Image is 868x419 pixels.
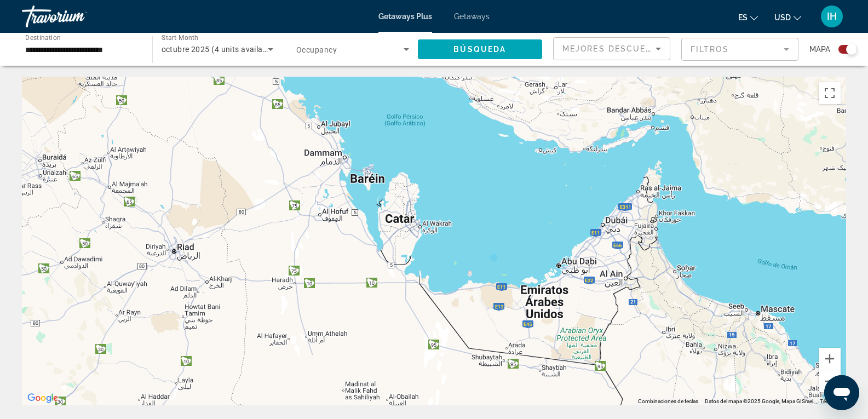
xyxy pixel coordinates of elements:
a: Términos (se abre en una nueva pestaña) [820,398,843,404]
mat-select: Sort by [562,42,661,55]
a: Abre esta zona en Google Maps (se abre en una nueva ventana) [25,391,61,405]
button: Ampliar [819,348,841,370]
button: Combinaciones de teclas [638,398,698,405]
span: Búsqueda [453,45,506,54]
button: User Menu [818,5,846,28]
button: Filter [681,37,798,61]
a: Getaways [454,12,490,21]
span: USD [774,13,791,22]
span: octubre 2025 (4 units available) [162,45,277,54]
span: es [738,13,748,22]
span: Start Month [162,34,198,42]
span: Datos del mapa ©2025 Google, Mapa GISrael [705,398,813,404]
span: Mejores descuentos [562,44,672,53]
a: Travorium [22,2,131,31]
button: Búsqueda [418,39,543,59]
button: Reducir [819,370,841,392]
span: Destination [25,33,61,41]
img: Google [25,391,61,405]
button: Change currency [774,9,801,25]
span: Occupancy [296,45,337,54]
span: Mapa [809,42,830,57]
a: Getaways Plus [378,12,432,21]
button: Cambiar a la vista en pantalla completa [819,82,841,104]
button: Change language [738,9,758,25]
iframe: Botón para iniciar la ventana de mensajería [824,375,859,410]
span: IH [827,11,837,22]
